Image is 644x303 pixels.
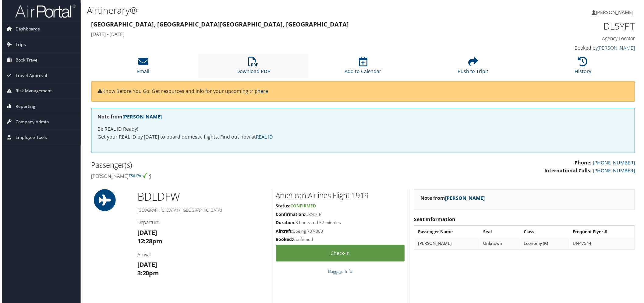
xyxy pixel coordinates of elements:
a: [PHONE_NUMBER] [594,160,636,167]
strong: Duration: [275,221,295,227]
strong: Booked: [275,238,293,243]
a: Download PDF [236,60,270,75]
strong: International Calls: [546,168,593,175]
h4: Booked by [507,45,636,51]
h4: [PERSON_NAME] [90,174,359,180]
a: [PERSON_NAME] [121,114,161,121]
span: Risk Management [14,84,50,99]
a: REAL ID [255,134,273,141]
h4: Agency Locator [507,35,636,42]
strong: [GEOGRAPHIC_DATA], [GEOGRAPHIC_DATA] [GEOGRAPHIC_DATA], [GEOGRAPHIC_DATA] [90,20,349,28]
a: [PERSON_NAME] [599,45,636,51]
a: Email [136,60,148,75]
a: [PERSON_NAME] [593,3,641,21]
h2: American Airlines Flight 1919 [275,191,405,202]
td: Unknown [481,239,521,250]
strong: [DATE] [136,262,156,270]
h4: Departure [136,220,266,227]
span: Employee Tools [14,130,45,146]
h5: Boeing 737-800 [275,229,405,235]
a: [PHONE_NUMBER] [594,168,636,175]
h5: 3 hours and 52 minutes [275,221,405,227]
strong: Status: [275,204,290,210]
span: [PERSON_NAME] [597,9,635,16]
span: Dashboards [14,22,38,37]
strong: 12:28pm [136,238,161,246]
h4: [DATE] - [DATE] [90,31,497,38]
p: Know Before You Go: Get resources and info for your upcoming trip [96,88,630,96]
a: Push to Tripit [458,60,489,75]
a: History [576,60,593,75]
span: Book Travel [14,53,37,68]
strong: Note from [421,196,485,203]
h5: Confirmed [275,238,405,244]
p: Be REAL ID Ready! Get your REAL ID by [DATE] to board domestic flights. Find out how at [96,126,630,141]
span: Confirmed [290,204,316,210]
h1: BDL DFW [136,190,266,206]
h4: Arrival [136,253,266,259]
h1: DL5YPT [507,20,636,33]
span: Reporting [14,99,34,115]
h1: Airtinerary® [85,4,456,17]
strong: Phone: [576,160,593,167]
th: Frequent Flyer # [571,227,635,238]
a: here [257,88,268,95]
a: Add to Calendar [345,60,382,75]
a: Check-in [275,246,405,263]
strong: Aircraft: [275,229,292,235]
th: Seat [481,227,521,238]
span: Travel Approval [14,68,46,83]
td: Economy (K) [522,239,570,250]
strong: Confirmation: [275,213,305,218]
td: UN47544 [571,239,635,250]
strong: Note from [96,114,161,121]
th: Passenger Name [415,227,480,238]
th: Class [522,227,570,238]
span: Trips [14,37,24,52]
h5: [GEOGRAPHIC_DATA] / [GEOGRAPHIC_DATA] [136,208,266,214]
span: Company Admin [14,115,48,130]
a: [PERSON_NAME] [446,196,485,203]
strong: Seat Information [414,217,456,224]
h5: URNQTP [275,213,405,219]
img: tsa-precheck.png [127,174,147,179]
td: [PERSON_NAME] [415,239,480,250]
strong: 3:20pm [136,270,158,279]
a: Baggage Info [328,270,352,276]
strong: [DATE] [136,230,156,238]
h2: Passenger(s) [90,161,359,171]
img: airportal-logo.png [13,4,74,18]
